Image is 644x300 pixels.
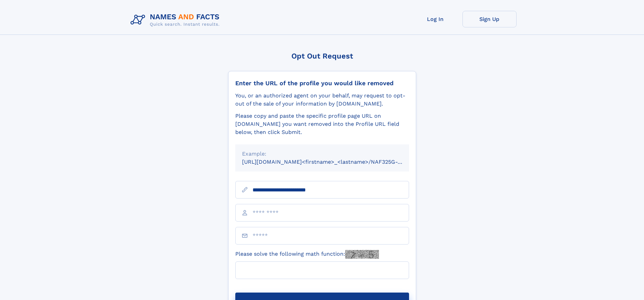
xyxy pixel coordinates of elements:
img: Logo Names and Facts [128,11,225,29]
div: Opt Out Request [228,52,416,60]
div: Example: [242,150,402,158]
a: Sign Up [462,11,517,27]
a: Log In [408,11,462,27]
div: Enter the URL of the profile you would like removed [235,79,409,87]
div: You, or an authorized agent on your behalf, may request to opt-out of the sale of your informatio... [235,92,409,108]
label: Please solve the following math function: [235,250,379,259]
small: [URL][DOMAIN_NAME]<firstname>_<lastname>/NAF325G-xxxxxxxx [242,159,422,165]
div: Please copy and paste the specific profile page URL on [DOMAIN_NAME] you want removed into the Pr... [235,112,409,136]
